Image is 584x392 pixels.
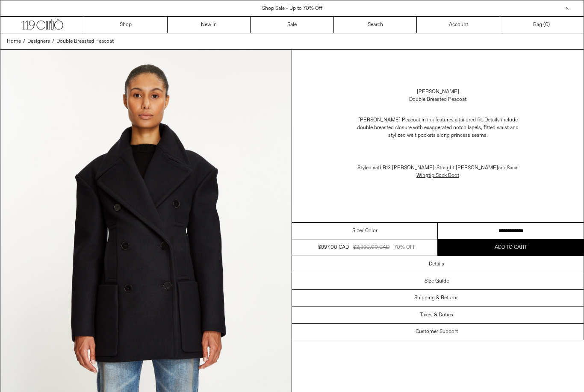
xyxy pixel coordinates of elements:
[357,165,519,179] span: Styled with and
[168,17,251,33] a: New In
[409,96,466,103] div: Double Breasted Peacoat
[56,38,114,45] span: Double Breasted Peacoat
[383,165,498,171] a: R13 [PERSON_NAME]-Straight [PERSON_NAME]
[23,38,25,45] span: /
[27,38,50,45] span: Designers
[334,17,417,33] a: Search
[262,5,322,12] a: Shop Sale - Up to 70% Off
[357,117,519,139] span: [PERSON_NAME] Peacoat in ink features a tailored fit. Details include double breasted closure wit...
[318,244,349,251] div: $897.00 CAD
[417,17,500,33] a: Account
[500,17,584,33] a: Bag ()
[352,227,362,235] span: Size
[362,227,378,235] span: / Color
[84,17,168,33] a: Shop
[27,38,50,45] a: Designers
[416,329,458,335] h3: Customer Support
[425,278,449,284] h3: Size Guide
[545,21,548,28] span: 0
[414,295,459,301] h3: Shipping & Returns
[438,239,584,256] button: Add to cart
[353,244,389,251] div: $2,990.00 CAD
[420,312,453,318] h3: Taxes & Duties
[7,38,21,45] span: Home
[417,88,459,96] a: [PERSON_NAME]
[394,244,416,251] div: 70% OFF
[495,244,527,251] span: Add to cart
[429,261,444,267] h3: Details
[56,38,114,45] a: Double Breasted Peacoat
[52,38,54,45] span: /
[251,17,334,33] a: Sale
[545,21,550,29] span: )
[7,38,21,45] a: Home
